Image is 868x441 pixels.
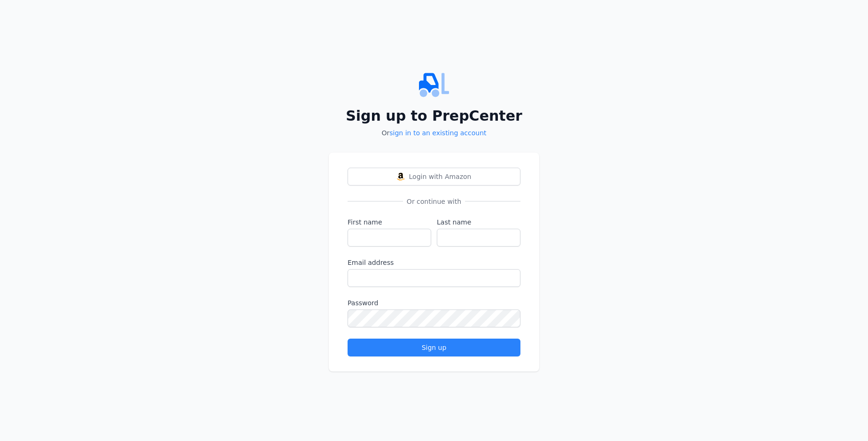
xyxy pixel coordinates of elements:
[329,70,539,100] img: PrepCenter
[437,217,520,227] label: Last name
[329,128,539,138] p: Or
[397,173,404,180] img: Login with Amazon
[348,217,431,227] label: First name
[356,343,512,352] div: Sign up
[348,258,520,267] label: Email address
[403,197,465,206] span: Or continue with
[348,298,520,308] label: Password
[409,172,472,181] span: Login with Amazon
[389,129,486,137] a: sign in to an existing account
[329,108,539,124] h2: Sign up to PrepCenter
[348,339,520,356] button: Sign up
[348,168,520,186] button: Login with AmazonLogin with Amazon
